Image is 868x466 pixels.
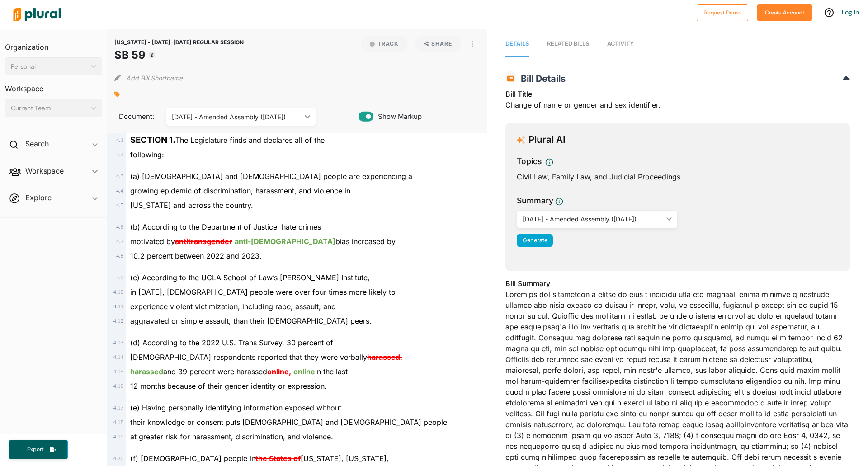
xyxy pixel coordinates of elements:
a: Log In [842,8,859,16]
span: 4 . 3 [116,173,123,179]
div: Add tags [114,88,120,101]
a: Activity [607,31,634,57]
span: at greater risk for harassment, discrimination, and violence. [130,432,333,441]
h3: Organization [5,34,102,54]
strong: SECTION 1. [130,135,175,145]
h3: Bill Title [505,89,850,99]
span: [DEMOGRAPHIC_DATA] respondents reported that they were verbally [130,353,402,362]
span: 4 . 14 [113,354,123,360]
span: 4 . 8 [116,253,123,259]
ins: online [293,367,315,376]
span: Export [21,446,50,453]
span: 4 . 17 [113,405,123,411]
span: (e) Having personally identifying information exposed without [130,403,341,412]
button: Share [411,36,465,52]
div: [DATE] - Amended Assembly ([DATE]) [523,214,663,224]
del: online, [267,367,291,376]
span: (a) [DEMOGRAPHIC_DATA] and [DEMOGRAPHIC_DATA] people are experiencing a [130,172,412,181]
span: Activity [607,40,634,47]
span: their knowledge or consent puts [DEMOGRAPHIC_DATA] and [DEMOGRAPHIC_DATA] people [130,418,447,427]
span: Details [505,40,529,47]
button: Export [9,440,68,459]
h3: Topics [517,155,542,167]
span: (c) According to the UCLA School of Law’s [PERSON_NAME] Institute, [130,273,370,282]
span: 4 . 1 [116,137,123,143]
span: 12 months because of their gender identity or expression. [130,381,327,391]
span: 4 . 18 [113,419,123,425]
button: Generate [517,234,553,247]
span: (b) According to the Department of Justice, hate crimes [130,222,321,231]
span: [US_STATE] - [DATE]-[DATE] REGULAR SESSION [114,39,244,46]
span: Generate [523,237,547,244]
button: Add Bill Shortname [126,71,183,85]
ins: harassed [130,367,163,376]
span: motivated by bias increased by [130,237,396,246]
div: Personal [11,62,87,71]
a: Request Demo [697,7,748,17]
span: 4 . 15 [113,368,123,375]
h3: Plural AI [528,134,566,146]
div: Change of name or gender and sex identifier. [505,89,850,116]
span: [US_STATE] and across the country. [130,201,253,210]
span: following: [130,150,164,159]
span: in [DATE], [DEMOGRAPHIC_DATA] people were over four times more likely to [130,287,396,297]
del: harassed, [367,353,402,362]
h3: Bill Summary [505,278,850,289]
h3: Summary [517,195,553,207]
span: 4 . 5 [116,202,123,208]
span: 4 . 11 [113,303,123,310]
span: Bill Details [516,73,566,84]
ins: anti-[DEMOGRAPHIC_DATA] [235,237,335,246]
span: 4 . 19 [113,433,123,440]
div: [DATE] - Amended Assembly ([DATE]) [172,112,301,122]
button: Track [361,36,408,52]
span: (d) According to the 2022 U.S. Trans Survey, 30 percent of [130,338,333,347]
button: Create Account [757,4,812,21]
span: The Legislature finds and declares all of the [130,136,325,145]
span: 4 . 16 [113,383,123,389]
button: Request Demo [697,4,748,21]
h2: Search [25,139,49,149]
button: Share [415,36,462,52]
span: 4 . 9 [116,274,123,281]
span: 4 . 13 [113,339,123,346]
a: Details [505,31,529,57]
span: 4 . 12 [113,318,123,324]
span: and 39 percent were harassed in the last [130,367,348,376]
span: Show Markup [373,112,422,122]
h1: SB 59 [114,47,244,63]
span: 4 . 2 [116,151,123,158]
del: antitransgender [175,237,232,246]
div: RELATED BILLS [547,39,589,48]
a: Create Account [757,7,812,17]
div: Civil Law, Family Law, and Judicial Proceedings [517,171,839,182]
span: experience violent victimization, including rape, assault, and [130,302,336,311]
span: 4 . 20 [113,455,123,461]
span: growing epidemic of discrimination, harassment, and violence in [130,186,350,195]
span: 10.2 percent between 2022 and 2023. [130,251,262,260]
a: RELATED BILLS [547,31,589,57]
del: the States of [255,454,301,463]
span: (f) [DEMOGRAPHIC_DATA] people in [US_STATE], [US_STATE], [130,454,389,463]
div: Current Team [11,104,87,113]
div: Tooltip anchor [148,51,156,59]
span: aggravated or simple assault, than their [DEMOGRAPHIC_DATA] peers. [130,316,372,325]
span: Document: [114,112,155,122]
span: 4 . 7 [116,238,123,245]
span: 4 . 10 [113,289,123,295]
h3: Workspace [5,75,102,95]
span: 4 . 6 [116,224,123,230]
span: 4 . 4 [116,188,123,194]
